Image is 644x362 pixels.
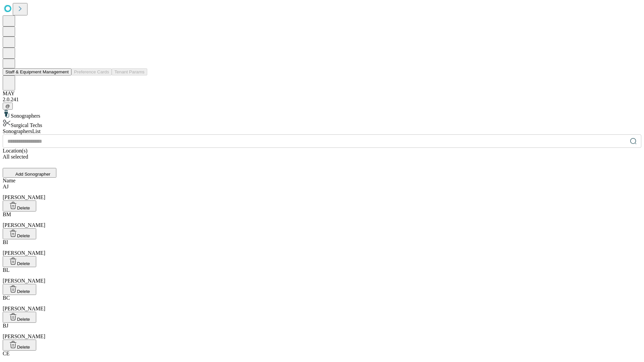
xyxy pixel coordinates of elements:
[17,205,30,210] span: Delete
[3,68,71,75] button: Staff & Equipment Management
[17,233,30,238] span: Delete
[3,284,36,295] button: Delete
[17,261,30,266] span: Delete
[3,168,56,178] button: Add Sonographer
[3,212,11,217] span: BM
[3,228,36,239] button: Delete
[17,345,30,350] span: Delete
[15,172,50,177] span: Add Sonographer
[3,312,36,323] button: Delete
[3,340,36,351] button: Delete
[3,148,28,154] span: Location(s)
[17,289,30,294] span: Delete
[3,295,641,312] div: [PERSON_NAME]
[3,119,641,128] div: Surgical Techs
[3,110,641,119] div: Sonographers
[3,97,641,103] div: 2.0.241
[3,154,641,160] div: All selected
[112,68,147,75] button: Tenant Params
[3,267,641,284] div: [PERSON_NAME]
[3,256,36,267] button: Delete
[3,200,36,212] button: Delete
[3,90,641,97] div: MAY
[17,317,30,322] span: Delete
[3,103,13,110] button: @
[3,212,641,228] div: [PERSON_NAME]
[71,68,112,75] button: Preference Cards
[3,295,10,301] span: BC
[3,323,641,340] div: [PERSON_NAME]
[3,184,641,200] div: [PERSON_NAME]
[5,104,10,109] span: @
[3,323,8,328] span: BJ
[3,184,9,189] span: AJ
[3,351,9,356] span: CE
[3,239,641,256] div: [PERSON_NAME]
[3,178,641,184] div: Name
[3,128,641,134] div: Sonographers List
[3,239,8,245] span: BI
[3,267,9,273] span: BL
